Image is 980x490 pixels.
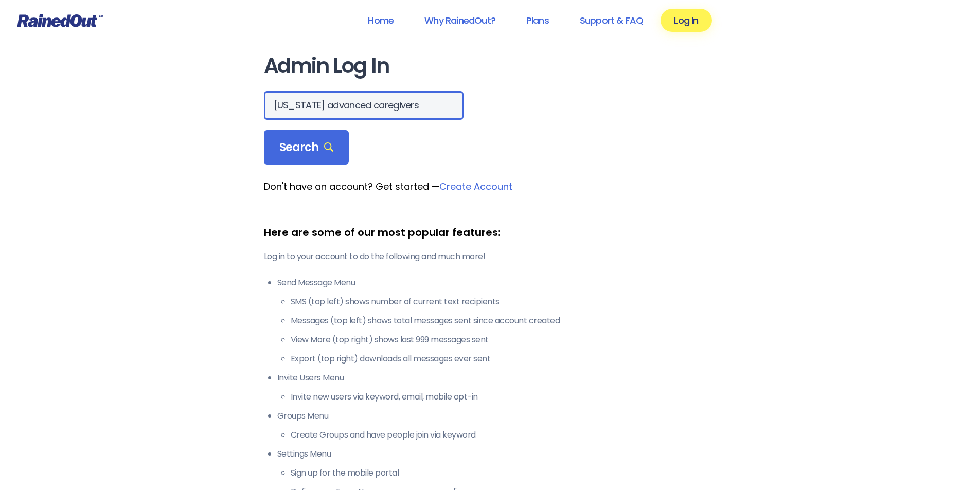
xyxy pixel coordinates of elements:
a: Create Account [439,180,512,193]
a: Log In [661,9,711,32]
input: Search Orgs… [264,91,464,120]
li: Invite new users via keyword, email, mobile opt-in [291,391,717,403]
li: Invite Users Menu [277,372,717,403]
a: Plans [513,9,562,32]
div: Search [264,130,349,165]
li: Send Message Menu [277,277,717,365]
span: Search [279,140,334,155]
p: Log in to your account to do the following and much more! [264,250,717,263]
li: SMS (top left) shows number of current text recipients [291,296,717,308]
li: Sign up for the mobile portal [291,467,717,479]
h1: Admin Log In [264,55,717,78]
li: Export (top right) downloads all messages ever sent [291,353,717,365]
li: Messages (top left) shows total messages sent since account created [291,315,717,327]
div: Here are some of our most popular features: [264,225,717,240]
a: Support & FAQ [566,9,656,32]
a: Home [354,9,407,32]
li: View More (top right) shows last 999 messages sent [291,334,717,346]
a: Why RainedOut? [411,9,509,32]
li: Groups Menu [277,410,717,441]
li: Create Groups and have people join via keyword [291,429,717,441]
